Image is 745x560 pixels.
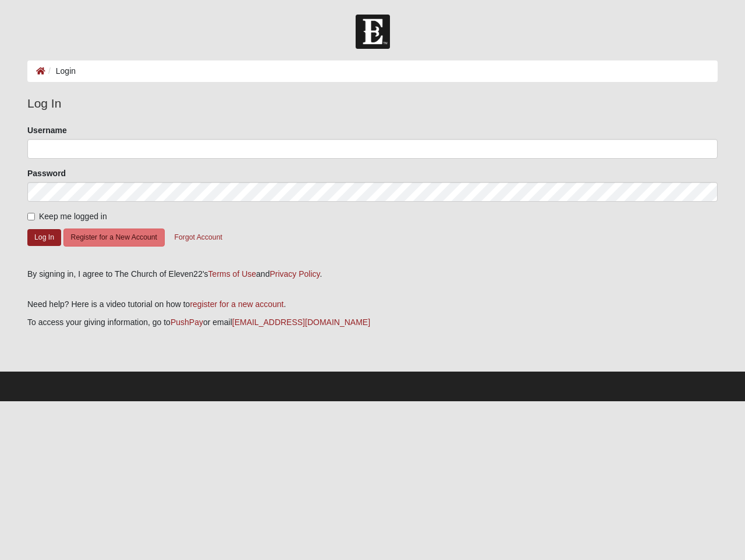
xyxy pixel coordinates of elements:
[167,229,230,247] button: Forgot Account
[171,318,203,327] a: PushPay
[190,299,283,309] a: register for a new account
[232,318,370,327] a: [EMAIL_ADDRESS][DOMAIN_NAME]
[208,269,256,279] a: Terms of Use
[45,65,76,77] li: Login
[27,167,66,179] label: Password
[27,124,67,136] label: Username
[269,269,320,279] a: Privacy Policy
[27,316,718,329] p: To access your giving information, go to or email
[63,229,165,247] button: Register for a New Account
[356,15,390,49] img: Church of Eleven22 Logo
[27,229,61,246] button: Log In
[39,212,107,221] span: Keep me logged in
[27,268,718,280] div: By signing in, I agree to The Church of Eleven22's and .
[27,94,718,113] legend: Log In
[27,213,35,220] input: Keep me logged in
[27,298,718,311] p: Need help? Here is a video tutorial on how to .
